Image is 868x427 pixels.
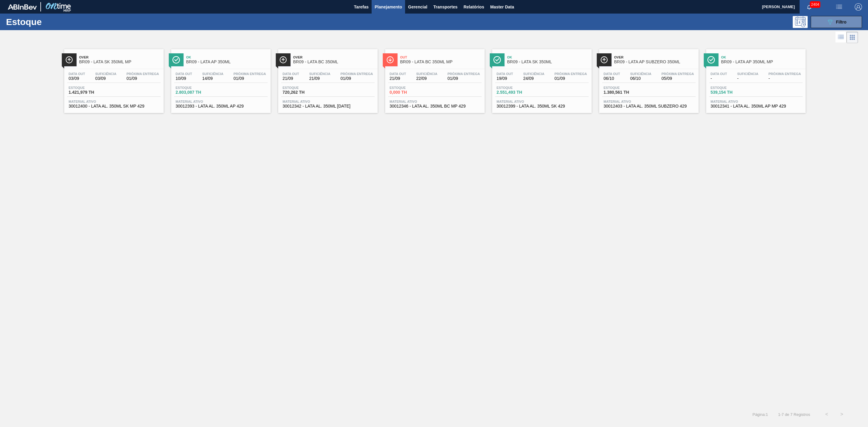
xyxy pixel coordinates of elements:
span: Ok [721,55,803,59]
span: Data out [176,72,192,76]
span: Página : 1 [753,412,768,417]
div: Pogramando: nenhum usuário selecionado [793,16,808,28]
span: Ok [507,55,589,59]
span: Out [400,55,482,59]
span: Suficiência [630,72,651,76]
span: BR09 - LATA BC 350ML MP [400,60,482,64]
span: Suficiência [95,72,116,76]
a: ÍconeOkBR09 - LATA SK 350MLData out19/09Suficiência24/09Próxima Entrega01/09Estoque2.551,493 THMa... [488,45,595,113]
a: ÍconeOutBR09 - LATA BC 350ML MPData out21/09Suficiência22/09Próxima Entrega01/09Estoque0,000 THMa... [381,45,488,113]
img: Logout [855,3,862,11]
span: Estoque [69,86,111,89]
span: Estoque [176,86,218,89]
img: Ícone [600,56,608,64]
span: 03/09 [95,76,116,81]
span: - [711,76,727,81]
div: Visão em Cards [847,32,858,43]
span: 30012341 - LATA AL. 350ML AP MP 429 [711,104,801,108]
span: Suficiência [202,72,223,76]
a: ÍconeOkBR09 - LATA AP 350MLData out10/09Suficiência14/09Próxima Entrega01/09Estoque2.803,087 THMa... [167,45,274,113]
img: Ícone [172,56,180,64]
span: BR09 - LATA AP SUBZERO 350ML [614,60,696,64]
span: 01/09 [341,76,373,81]
h1: Estoque [6,18,101,25]
span: BR09 - LATA AP 350ML [186,60,268,64]
img: TNhmsLtSVTkK8tSr43FrP2fwEKptu5GPRR3wAAAABJRU5ErkJggg== [8,4,37,10]
span: Tarefas [354,3,369,11]
span: 1.380,561 TH [604,90,646,95]
span: 2404 [810,1,820,8]
span: Material ativo [176,100,266,103]
span: Próxima Entrega [127,72,159,76]
span: 30012346 - LATA AL. 350ML BC MP 429 [390,104,480,108]
span: 06/10 [630,76,651,81]
img: Ícone [707,56,715,64]
span: Data out [283,72,299,76]
span: BR09 - LATA SK 350ML [507,60,589,64]
span: 10/09 [176,76,192,81]
span: Over [79,55,161,59]
img: Ícone [65,56,73,64]
span: 1.421,979 TH [69,90,111,95]
span: Ok [186,55,268,59]
span: 03/09 [69,76,85,81]
span: 21/09 [309,76,330,81]
span: 05/09 [662,76,694,81]
span: 1 - 7 de 7 Registros [777,412,810,417]
span: 01/09 [448,76,480,81]
span: 720,262 TH [283,90,325,95]
span: 21/09 [283,76,299,81]
a: ÍconeOkBR09 - LATA AP 350ML MPData out-Suficiência-Próxima Entrega-Estoque539,154 THMaterial ativ... [702,45,809,113]
span: 2.551,493 TH [497,90,539,95]
span: 24/09 [523,76,544,81]
span: Transportes [433,3,458,11]
span: Material ativo [69,100,159,103]
span: 0,000 TH [390,90,432,95]
button: Notificações [800,3,819,11]
span: Data out [497,72,513,76]
span: Relatórios [464,3,484,11]
span: Data out [69,72,85,76]
span: Estoque [711,86,753,89]
button: > [834,407,849,422]
span: Data out [604,72,620,76]
span: 30012342 - LATA AL. 350ML BC 429 [283,104,373,108]
span: BR09 - LATA BC 350ML [293,60,375,64]
span: Material ativo [390,100,480,103]
span: Próxima Entrega [769,72,801,76]
span: Estoque [497,86,539,89]
span: Suficiência [737,72,758,76]
span: Material ativo [711,100,801,103]
span: Material ativo [283,100,373,103]
span: Estoque [604,86,646,89]
span: 2.803,087 TH [176,90,218,95]
div: Visão em Lista [835,32,847,43]
span: 30012403 - LATA AL. 350ML SUBZERO 429 [604,104,694,108]
img: Ícone [386,56,394,64]
span: 01/09 [127,76,159,81]
span: 22/09 [416,76,437,81]
span: Data out [711,72,727,76]
span: Material ativo [497,100,587,103]
span: BR09 - LATA AP 350ML MP [721,60,803,64]
a: ÍconeOverBR09 - LATA AP SUBZERO 350MLData out06/10Suficiência06/10Próxima Entrega05/09Estoque1.38... [595,45,702,113]
span: Filtro [836,20,847,24]
span: 30012400 - LATA AL. 350ML SK MP 429 [69,104,159,108]
span: Suficiência [416,72,437,76]
span: 01/09 [555,76,587,81]
span: 539,154 TH [711,90,753,95]
span: 21/09 [390,76,406,81]
span: - [769,76,801,81]
img: Ícone [493,56,501,64]
span: BR09 - LATA SK 350ML MP [79,60,161,64]
span: Estoque [390,86,432,89]
span: Master Data [490,3,514,11]
span: 30012393 - LATA AL. 350ML AP 429 [176,104,266,108]
span: Próxima Entrega [341,72,373,76]
a: ÍconeOverBR09 - LATA BC 350MLData out21/09Suficiência21/09Próxima Entrega01/09Estoque720,262 THMa... [274,45,381,113]
span: 19/09 [497,76,513,81]
span: Over [293,55,375,59]
span: Próxima Entrega [555,72,587,76]
img: userActions [835,3,843,11]
span: 06/10 [604,76,620,81]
